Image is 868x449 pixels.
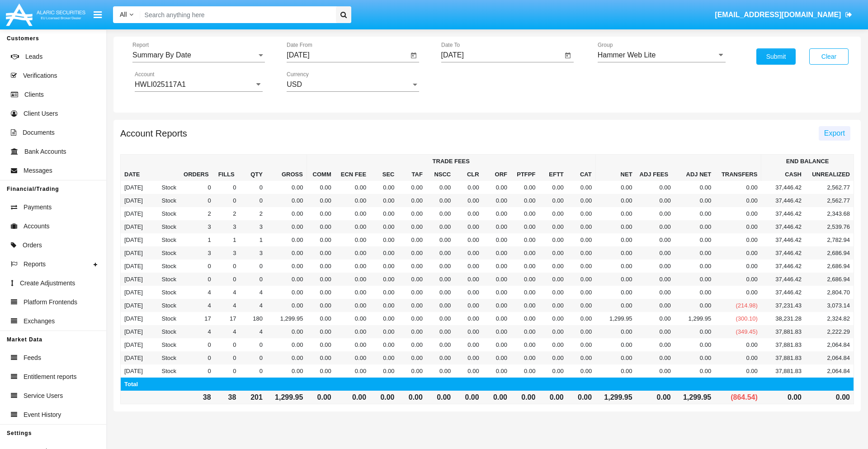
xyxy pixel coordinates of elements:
td: 0.00 [539,207,567,220]
td: 0.00 [307,233,335,246]
th: Net [595,155,636,181]
td: 0.00 [266,273,307,286]
td: 0.00 [539,299,567,312]
span: USD [287,80,302,88]
td: 0.00 [483,233,511,246]
td: 0.00 [307,260,335,273]
td: 0.00 [426,273,454,286]
td: 0.00 [511,299,539,312]
td: 0.00 [426,233,454,246]
td: 0.00 [335,233,370,246]
td: [DATE] [121,286,148,299]
td: 0.00 [370,273,398,286]
td: 0.00 [636,312,675,325]
td: 2,539.76 [805,220,854,233]
td: 0 [215,181,240,194]
td: 0.00 [398,273,426,286]
td: 0.00 [511,286,539,299]
td: 17 [180,312,215,325]
td: 0.00 [398,194,426,207]
td: [DATE] [121,246,148,260]
td: 0.00 [675,207,715,220]
td: 0.00 [636,207,675,220]
td: 0.00 [370,286,398,299]
button: Open calendar [408,50,419,61]
td: 1,299.95 [595,312,636,325]
td: 2,686.94 [805,260,854,273]
td: 0.00 [636,286,675,299]
td: 0.00 [370,312,398,325]
span: Feeds [24,353,41,363]
td: 0.00 [266,181,307,194]
span: Payments [24,203,52,212]
td: 0.00 [335,273,370,286]
td: Stock [148,286,180,299]
td: 37,446.42 [761,246,805,260]
td: 0.00 [636,233,675,246]
input: Search [140,6,333,23]
td: 0.00 [511,273,539,286]
td: 0.00 [335,299,370,312]
td: 0.00 [675,220,715,233]
td: 0.00 [539,286,567,299]
td: 0.00 [511,181,539,194]
td: 0.00 [398,207,426,220]
td: 0.00 [370,299,398,312]
td: 0.00 [307,220,335,233]
td: 0.00 [426,194,454,207]
td: 1,299.95 [266,312,307,325]
td: 1 [215,233,240,246]
td: 0.00 [307,194,335,207]
td: 0.00 [266,260,307,273]
td: 0.00 [483,207,511,220]
th: CAT [567,168,595,181]
td: 0.00 [595,233,636,246]
td: 3 [180,220,215,233]
td: 0.00 [675,273,715,286]
td: 0.00 [511,220,539,233]
th: PTFPF [511,168,539,181]
td: 2 [180,207,215,220]
span: Event History [24,410,61,420]
td: 0.00 [335,246,370,260]
span: All [120,11,127,18]
td: 0.00 [483,220,511,233]
td: 0.00 [483,260,511,273]
td: 0.00 [636,299,675,312]
th: Trade Fees [307,155,595,168]
td: Stock [148,299,180,312]
td: 0.00 [426,260,454,273]
td: 37,446.42 [761,220,805,233]
td: 0.00 [715,286,761,299]
td: [DATE] [121,325,148,338]
span: Messages [24,166,52,175]
td: 0.00 [636,246,675,260]
td: 0.00 [595,194,636,207]
td: 2,562.77 [805,194,854,207]
td: 0.00 [539,312,567,325]
td: 0.00 [266,246,307,260]
td: 37,446.42 [761,181,805,194]
button: Submit [756,48,796,65]
td: 3 [180,246,215,260]
td: [DATE] [121,312,148,325]
td: 0.00 [636,273,675,286]
td: 0.00 [307,273,335,286]
td: 0.00 [266,299,307,312]
td: 0 [240,273,266,286]
td: 0.00 [483,286,511,299]
td: 0.00 [335,312,370,325]
td: 0.00 [454,286,482,299]
td: 0.00 [595,181,636,194]
td: 0.00 [539,273,567,286]
td: 0.00 [426,286,454,299]
td: 0.00 [454,220,482,233]
td: 0.00 [595,286,636,299]
td: 2,804.70 [805,286,854,299]
td: 0.00 [370,220,398,233]
td: 0.00 [511,246,539,260]
td: 37,446.42 [761,260,805,273]
td: 0.00 [454,260,482,273]
td: 4 [215,286,240,299]
td: Stock [148,246,180,260]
